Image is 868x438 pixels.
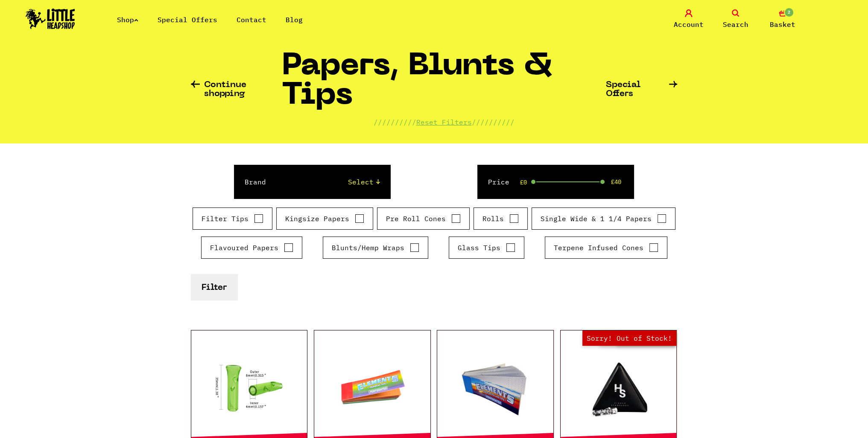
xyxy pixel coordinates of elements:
label: Blunts/Hemp Wraps [332,242,419,253]
a: Special Offers [606,81,678,99]
button: Filter [191,274,237,300]
span: Account [674,19,704,29]
a: Reset Filters [416,118,472,126]
label: Filter Tips [202,213,263,224]
a: Search [714,9,757,29]
label: Single Wide & 1 1/4 Papers [541,213,666,224]
label: Rolls [482,213,519,224]
img: Little Head Shop Logo [26,9,75,29]
h1: Papers, Blunts & Tips [282,52,606,117]
span: Search [723,19,748,29]
a: Continue shopping [191,81,282,99]
a: Out of Stock Hurry! Low Stock Sorry! Out of Stock! [561,345,677,431]
p: ////////// ////////// [374,117,514,127]
a: Blog [286,15,303,24]
label: Kingsize Papers [285,213,364,224]
a: Shop [117,15,138,24]
label: Flavoured Papers [210,242,293,253]
label: Glass Tips [458,242,515,253]
span: Sorry! Out of Stock! [582,330,676,346]
label: Pre Roll Cones [386,213,461,224]
span: £0 [520,179,527,186]
span: £40 [611,178,621,185]
a: Special Offers [158,15,217,24]
label: Brand [245,177,266,187]
a: 2 Basket [761,9,804,29]
span: Basket [770,19,795,29]
span: 2 [784,7,794,18]
label: Terpene Infused Cones [554,242,658,253]
label: Price [488,177,509,187]
a: Contact [237,15,266,24]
